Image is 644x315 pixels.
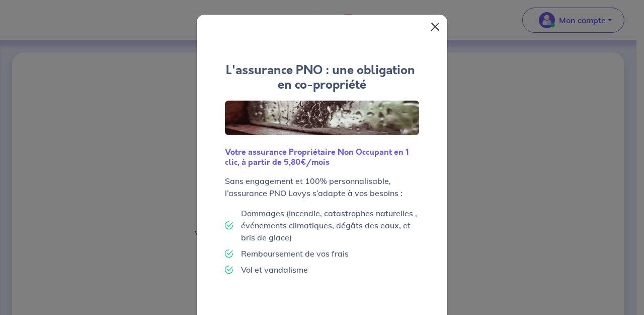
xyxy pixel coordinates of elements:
p: Remboursement de vos frais [241,247,349,260]
img: Logo Lovys [225,100,419,136]
h6: Votre assurance Propriétaire Non Occupant en 1 clic, à partir de 5,80€/mois [225,147,419,166]
p: Vol et vandalisme [241,264,308,276]
button: Close [427,19,443,35]
h4: L'assurance PNO : une obligation en co-propriété [225,63,419,92]
p: Sans engagement et 100% personnalisable, l’assurance PNO Lovys s’adapte à vos besoins : [225,175,419,199]
p: Dommages (Incendie, catastrophes naturelles , événements climatiques, dégâts des eaux, et bris de... [241,207,419,243]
